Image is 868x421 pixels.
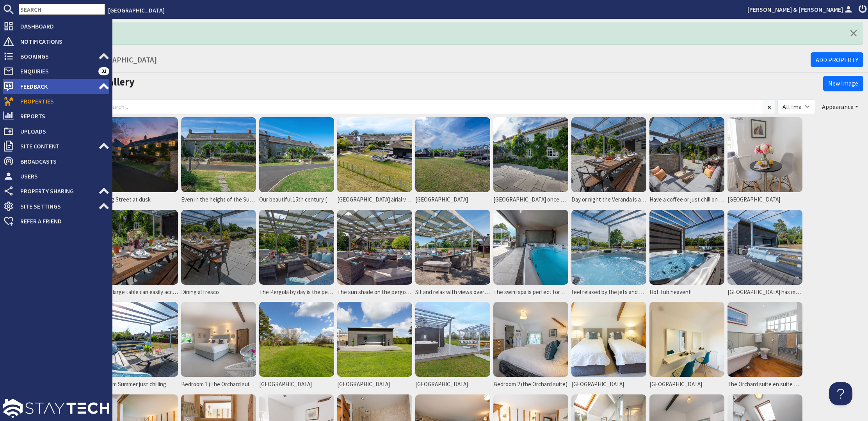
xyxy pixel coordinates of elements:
a: Have a coffee or just chill on the seating [648,116,726,208]
img: Frog Street at dusk [103,117,178,192]
img: Frog Street garden airial view [337,117,412,192]
span: Hot Tub heaven!! [649,288,692,297]
span: [GEOGRAPHIC_DATA] once a Farmhouse, now a perfect home from home for its guests. [493,195,568,204]
a: Even in the height of the Summer the pretty gardens add to the charm of the house [180,116,258,208]
img: Frog Street Garden [415,117,490,192]
span: Bookings [14,50,98,62]
a: Site Content [3,140,109,152]
span: Sit and relax with views over the countryside [415,288,490,297]
div: Logged In! Hello! [23,22,863,45]
img: The Pergola by day is the perfect sun shade space [259,210,334,285]
a: [GEOGRAPHIC_DATA] [414,116,492,208]
span: Our beautiful 15th century [GEOGRAPHIC_DATA] [259,195,334,204]
span: [GEOGRAPHIC_DATA] has many outside seating options [727,288,802,297]
a: Broadcasts [3,155,109,168]
img: Frog Street once a Farmhouse, now a perfect home from home for its guests. [493,117,568,192]
img: Frog Street [337,302,412,377]
a: Hot Tub heaven!! [648,208,726,301]
img: Our beautiful 15th century Somerset longhouse [259,117,334,192]
a: Users [3,170,109,182]
img: Have a coffee or just chill on the seating [649,117,724,192]
a: [GEOGRAPHIC_DATA] once a Farmhouse, now a perfect home from home for its guests. [492,116,570,208]
span: [GEOGRAPHIC_DATA] [415,195,468,204]
a: Sit and relax with views over the countryside [414,208,492,301]
a: Add Property [811,52,863,67]
a: [PERSON_NAME] & [PERSON_NAME] [747,5,854,14]
a: [GEOGRAPHIC_DATA] airial view [336,116,414,208]
span: The sun shade on the pergola give the perfect retreat from the heat of the sun [337,288,412,297]
iframe: Toggle Customer Support [829,382,852,405]
a: [GEOGRAPHIC_DATA] [414,300,492,393]
span: The Orchard suite en suite with roll top bath and shower [727,380,802,389]
span: Frog Street at dusk [103,195,151,204]
span: [GEOGRAPHIC_DATA] [259,380,312,389]
span: Users [14,170,109,182]
a: feel relaxed by the jets and bubbles of the hot tub. [570,208,648,301]
span: Dashboard [14,20,109,32]
span: Site Settings [14,200,98,212]
a: Notifications [3,35,109,48]
span: Dining al fresco [181,288,219,297]
a: Bedroom 1 (The Orchard suite) [180,300,258,393]
a: The Orchard suite en suite with roll top bath and shower [726,300,804,393]
a: Property Sharing [3,185,109,197]
a: Site Settings [3,200,109,212]
a: [GEOGRAPHIC_DATA] has many outside seating options [726,208,804,301]
span: 31 [98,67,109,75]
a: [GEOGRAPHIC_DATA] [336,300,414,393]
a: Warm Summer just chilling [101,300,180,393]
img: The sun shade on the pergola give the perfect retreat from the heat of the sun [337,210,412,285]
span: feel relaxed by the jets and bubbles of the hot tub. [571,288,646,297]
span: Enquiries [14,65,98,77]
img: staytech_l_w-4e588a39d9fa60e82540d7cfac8cfe4b7147e857d3e8dbdfbd41c59d52db0ec4.svg [3,399,109,418]
a: [GEOGRAPHIC_DATA] [570,300,648,393]
small: - [GEOGRAPHIC_DATA] [82,55,157,64]
a: [GEOGRAPHIC_DATA] [648,300,726,393]
img: Frog Street has many outside seating options [727,210,802,285]
a: Dashboard [3,20,109,32]
a: Our beautiful 15th century [GEOGRAPHIC_DATA] [258,116,336,208]
a: Day or night the Veranda is a great outside space [570,116,648,208]
span: Notifications [14,35,109,48]
span: [GEOGRAPHIC_DATA] airial view [337,195,412,204]
span: [GEOGRAPHIC_DATA] [571,380,624,389]
a: [GEOGRAPHIC_DATA] [258,300,336,393]
a: Frog Street at dusk [101,116,180,208]
a: Bookings [3,50,109,62]
span: Even in the height of the Summer the pretty gardens add to the charm of the house [181,195,256,204]
a: The swim spa is perfect for cooling off [492,208,570,301]
a: [GEOGRAPHIC_DATA] [726,116,804,208]
span: the large table can easily accommodate 12-14 [103,288,178,297]
a: The Pergola by day is the perfect sun shade space [258,208,336,301]
img: The swim spa is perfect for cooling off [493,210,568,285]
img: Bedroom 1 (The Orchard suite) [181,302,256,377]
span: [GEOGRAPHIC_DATA] [415,380,468,389]
a: New Image [823,76,863,91]
img: Hot Tub heaven!! [649,210,724,285]
span: [GEOGRAPHIC_DATA] [649,380,702,389]
a: Refer a Friend [3,215,109,227]
span: Uploads [14,125,109,137]
a: Gallery [101,75,135,88]
input: Search... [101,99,763,114]
img: Dining al fresco [181,210,256,285]
a: Bedroom 2 (the Orchard suite) [492,300,570,393]
span: The Pergola by day is the perfect sun shade space [259,288,334,297]
span: Warm Summer just chilling [103,380,166,389]
span: Site Content [14,140,98,152]
img: Sit and relax with views over the countryside [415,210,490,285]
img: Frog Street [649,302,724,377]
span: Refer a Friend [14,215,109,227]
span: Bedroom 1 (The Orchard suite) [181,380,256,389]
a: Reports [3,110,109,122]
span: Bedroom 2 (the Orchard suite) [493,380,567,389]
img: Bedroom 2 (the Orchard suite) [493,302,568,377]
img: Warm Summer just chilling [103,302,178,377]
span: [GEOGRAPHIC_DATA] [337,380,390,389]
span: Have a coffee or just chill on the seating [649,195,724,204]
span: Broadcasts [14,155,109,168]
a: Enquiries 31 [3,65,109,77]
img: Frog Street [727,117,802,192]
span: Day or night the Veranda is a great outside space [571,195,646,204]
a: Feedback [3,80,109,93]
